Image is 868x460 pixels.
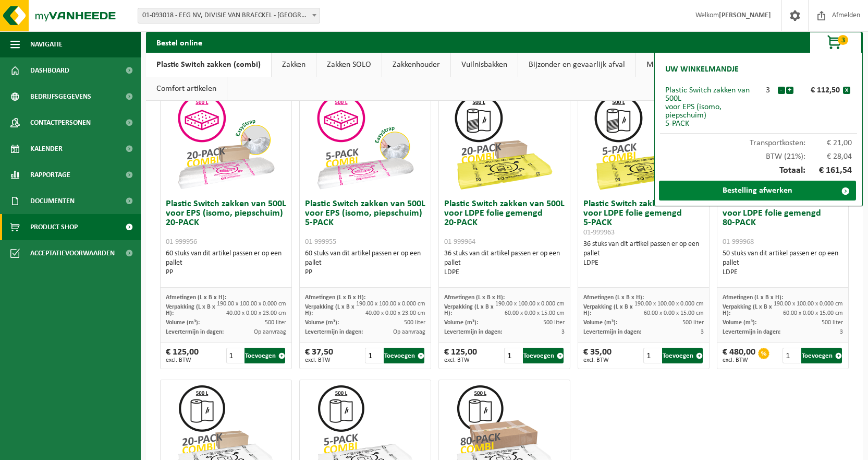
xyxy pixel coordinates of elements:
div: € 125,00 [166,348,199,363]
span: 40.00 x 0.00 x 23.00 cm [226,310,286,316]
span: 190.00 x 100.00 x 0.000 cm [774,301,843,307]
a: Zakken [272,53,316,77]
div: LDPE [444,268,565,277]
a: Zakkenhouder [382,53,450,77]
span: 3 [838,35,848,45]
span: Navigatie [30,31,63,57]
input: 1 [783,348,800,363]
span: 60.00 x 0.00 x 15.00 cm [783,310,843,316]
span: Bedrijfsgegevens [30,84,91,110]
a: Zakken SOLO [316,53,382,77]
span: Levertermijn in dagen: [723,329,780,335]
span: Dashboard [30,57,69,84]
div: BTW (21%): [660,147,857,161]
span: 500 liter [543,320,565,326]
div: € 37,50 [305,348,333,363]
a: Plastic Switch zakken (combi) [146,53,271,77]
span: € 21,00 [805,139,852,147]
span: 01-999963 [583,229,615,237]
span: Levertermijn in dagen: [166,329,224,335]
span: 3 [840,329,843,335]
span: 60.00 x 0.00 x 15.00 cm [644,310,704,316]
button: + [786,87,793,94]
button: Toevoegen [384,348,424,363]
span: 01-999955 [305,238,336,246]
div: LDPE [723,268,843,277]
span: 500 liter [822,320,843,326]
span: Verpakking (L x B x H): [444,304,494,316]
span: Verpakking (L x B x H): [166,304,215,316]
span: Verpakking (L x B x H): [583,304,633,316]
button: Toevoegen [801,348,842,363]
span: Volume (m³): [723,320,756,326]
img: 01-999963 [591,90,695,194]
span: 01-999964 [444,238,475,246]
span: Levertermijn in dagen: [305,329,363,335]
span: 190.00 x 100.00 x 0.000 cm [356,301,425,307]
span: Afmetingen (L x B x H): [305,294,365,301]
span: Afmetingen (L x B x H): [583,294,644,301]
span: Op aanvraag [393,329,425,335]
div: € 112,50 [796,86,843,95]
span: Levertermijn in dagen: [583,329,641,335]
input: 1 [643,348,661,363]
span: Volume (m³): [444,320,478,326]
span: Levertermijn in dagen: [444,329,502,335]
h3: Plastic Switch zakken van 500L voor LDPE folie gemengd 20-PACK [444,199,565,246]
span: € 28,04 [805,152,852,161]
a: Vuilnisbakken [451,53,518,77]
img: 01-999956 [174,90,278,194]
span: Volume (m³): [305,320,339,326]
span: Afmetingen (L x B x H): [166,294,226,301]
div: LDPE [583,258,704,268]
input: 1 [365,348,383,363]
span: 60.00 x 0.00 x 15.00 cm [505,310,565,316]
h3: Plastic Switch zakken van 500L voor LDPE folie gemengd 80-PACK [723,199,843,246]
span: 190.00 x 100.00 x 0.000 cm [495,301,565,307]
span: excl. BTW [723,357,755,363]
span: excl. BTW [166,357,199,363]
a: Comfort artikelen [146,77,227,101]
img: 01-999955 [313,90,417,194]
span: 01-093018 - EEG NV, DIVISIE VAN BRAECKEL - SINT-MARTENS-LATEM [138,8,320,23]
button: - [778,87,785,94]
h2: Bestel online [146,32,213,52]
span: 01-093018 - EEG NV, DIVISIE VAN BRAECKEL - SINT-MARTENS-LATEM [138,8,320,23]
div: 36 stuks van dit artikel passen er op een pallet [583,240,704,268]
div: 3 [759,86,777,95]
div: PP [305,268,426,277]
span: 3 [561,329,565,335]
span: Op aanvraag [254,329,286,335]
h2: Uw winkelmandje [660,58,744,81]
div: Totaal: [660,161,857,181]
span: 01-999956 [166,238,197,246]
span: 3 [701,329,704,335]
span: Product Shop [30,214,78,240]
strong: [PERSON_NAME] [719,11,771,19]
span: Volume (m³): [166,320,200,326]
img: 01-999964 [452,90,556,194]
a: Medisch [636,53,686,77]
h3: Plastic Switch zakken van 500L voor EPS (isomo, piepschuim) 5-PACK [305,199,426,246]
span: Kalender [30,136,63,162]
span: € 161,54 [805,166,852,175]
span: 190.00 x 100.00 x 0.000 cm [217,301,286,307]
span: Rapportage [30,162,70,188]
a: Bestelling afwerken [659,181,856,200]
span: Contactpersonen [30,110,91,136]
div: € 480,00 [723,348,755,363]
span: 500 liter [404,320,425,326]
span: Verpakking (L x B x H): [723,304,772,316]
span: 500 liter [265,320,286,326]
button: 3 [810,32,862,53]
span: Afmetingen (L x B x H): [723,294,783,301]
div: Transportkosten: [660,134,857,147]
span: excl. BTW [305,357,333,363]
span: Volume (m³): [583,320,617,326]
div: 60 stuks van dit artikel passen er op een pallet [305,249,426,277]
input: 1 [226,348,244,363]
a: Bijzonder en gevaarlijk afval [518,53,635,77]
span: excl. BTW [583,357,612,363]
button: Toevoegen [662,348,703,363]
span: Acceptatievoorwaarden [30,240,115,266]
